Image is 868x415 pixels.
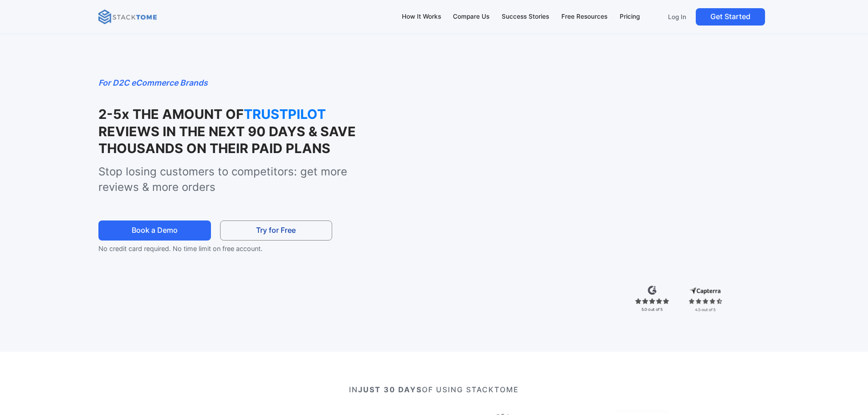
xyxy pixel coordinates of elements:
div: Success Stories [502,12,549,22]
div: Compare Us [453,12,489,22]
a: Compare Us [449,7,494,26]
a: Success Stories [498,7,554,26]
div: How It Works [402,12,441,22]
a: Get Started [696,8,765,26]
a: Pricing [615,7,644,26]
a: Try for Free [220,220,332,241]
p: Stop losing customers to competitors: get more reviews & more orders [98,164,387,195]
iframe: StackTome- product_demo 07.24 - 1.3x speed (1080p) [406,77,770,281]
a: How It Works [397,7,445,26]
strong: TRUSTPILOT [244,106,335,123]
strong: REVIEWS IN THE NEXT 90 DAYS & SAVE THOUSANDS ON THEIR PAID PLANS [98,123,356,156]
strong: 2-5x THE AMOUNT OF [98,106,244,122]
strong: JUST 30 DAYS [358,385,422,394]
p: IN OF USING STACKTOME [132,384,736,395]
em: For D2C eCommerce Brands [98,78,208,87]
div: Free Resources [561,12,607,22]
a: Book a Demo [98,220,211,241]
p: Log In [668,13,686,21]
a: Free Resources [557,7,611,26]
p: No credit card required. No time limit on free account. [98,243,348,254]
a: Log In [662,8,692,26]
div: Pricing [620,12,640,22]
